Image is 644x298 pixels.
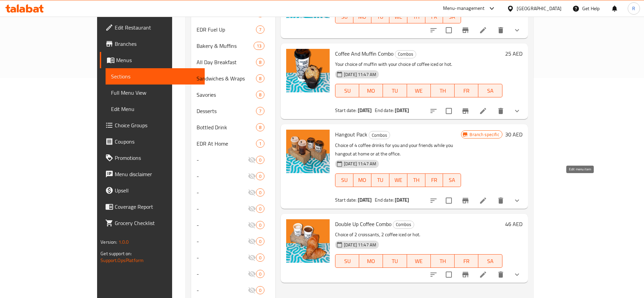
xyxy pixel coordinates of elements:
div: -0 [191,201,275,217]
button: delete [493,192,509,209]
div: items [256,172,264,180]
span: - [197,205,248,213]
img: Hangout Pack [286,130,330,173]
b: [DATE] [395,106,409,115]
span: 0 [256,189,264,196]
span: 8 [256,59,264,66]
span: Combos [395,50,416,58]
svg: Inactive section [248,188,256,197]
div: Desserts7 [191,103,275,119]
svg: Inactive section [248,237,256,245]
span: Start date: [335,106,357,115]
span: 0 [256,157,264,163]
span: SA [446,12,458,22]
button: delete [493,22,509,38]
button: FR [455,254,478,268]
span: - [197,270,248,278]
span: R [632,5,635,12]
span: Select to update [442,104,456,118]
span: Start date: [335,195,357,204]
span: 8 [256,92,264,98]
button: sort-choices [425,103,442,119]
span: WE [410,86,428,96]
button: WE [407,84,431,97]
span: Savories [197,91,256,99]
button: show more [509,103,525,119]
svg: Show Choices [513,271,521,279]
svg: Inactive section [248,156,256,164]
span: Coffee And Muffin Combo [335,49,393,59]
div: Combos [393,221,414,229]
span: Hangout Pack [335,129,367,139]
div: All Day Breakfast8 [191,54,275,70]
span: 7 [256,26,264,33]
span: Choice Groups [115,121,199,129]
div: EDR At Home1 [191,135,275,152]
p: Your choice of muffin with your choice of coffee iced or hot. [335,60,502,69]
span: 0 [256,255,264,261]
div: items [256,286,264,294]
div: Bakery & Muffins13 [191,38,275,54]
span: 8 [256,124,264,131]
a: Full Menu View [106,85,205,101]
a: Promotions [100,150,205,166]
span: 0 [256,222,264,228]
span: SA [481,256,499,266]
button: Branch-specific-item [457,103,474,119]
span: TH [434,256,452,266]
span: 7 [256,108,264,114]
span: End date: [375,106,394,115]
div: -0 [191,217,275,233]
svg: Inactive section [248,172,256,180]
p: Choice of 2 croissants, 2 coffee iced or hot. [335,230,502,239]
a: Menu disclaimer [100,166,205,182]
a: Support.OpsPlatform [100,256,144,265]
button: sort-choices [425,192,442,209]
div: Menu-management [443,4,485,13]
div: [GEOGRAPHIC_DATA] [517,5,562,12]
span: Branch specific [467,131,502,138]
button: sort-choices [425,22,442,38]
button: SA [478,254,502,268]
span: 0 [256,173,264,180]
button: delete [493,266,509,283]
div: items [256,74,264,82]
a: Edit menu item [479,26,487,34]
span: Select to update [442,193,456,208]
a: Choice Groups [100,117,205,133]
a: Edit Menu [106,101,205,117]
span: - [197,156,248,164]
span: 0 [256,206,264,212]
span: - [197,221,248,229]
button: show more [509,266,525,283]
span: Combos [393,221,414,228]
button: MO [353,173,371,187]
span: MO [362,256,380,266]
span: TH [410,12,423,22]
div: items [256,205,264,213]
button: Branch-specific-item [457,22,474,38]
span: Desserts [197,107,256,115]
button: TH [431,84,455,97]
div: EDR Fuel Up7 [191,21,275,38]
svg: Inactive section [248,221,256,229]
button: SU [335,254,359,268]
span: 1 [256,141,264,147]
span: TH [434,86,452,96]
div: Bottled Drink [197,123,256,131]
h6: 25 AED [505,49,522,58]
span: TU [374,12,387,22]
span: MO [356,175,369,185]
div: items [256,123,264,131]
p: Choice of 4 coffee drinks for you and your friends while you hangout at home or at the office. [335,141,461,158]
a: Coverage Report [100,199,205,215]
span: Promotions [115,154,199,162]
div: - [197,188,248,197]
div: - [197,237,248,245]
span: [DATE] 11:47 AM [341,71,379,78]
span: All Day Breakfast [197,58,256,66]
span: Branches [115,40,199,48]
